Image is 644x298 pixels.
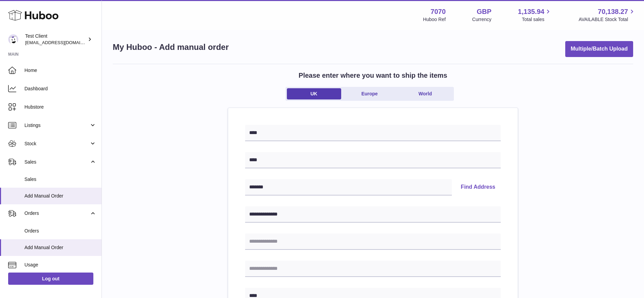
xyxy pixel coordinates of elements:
[25,40,100,45] span: [EMAIL_ADDRESS][DOMAIN_NAME]
[299,71,447,80] h2: Please enter where you want to ship the items
[24,104,96,110] span: Hubstore
[24,176,96,183] span: Sales
[430,7,446,16] strong: 7070
[518,7,545,16] span: 1,135.94
[287,88,341,99] a: UK
[24,86,96,92] span: Dashboard
[113,42,229,53] h1: My Huboo - Add manual order
[343,88,397,99] a: Europe
[24,228,96,234] span: Orders
[598,7,628,16] span: 70,138.27
[24,193,96,199] span: Add Manual Order
[24,210,89,217] span: Orders
[423,16,446,23] div: Huboo Ref
[8,34,18,44] img: internalAdmin-7070@internal.huboo.com
[565,41,633,57] button: Multiple/Batch Upload
[472,16,492,23] div: Currency
[398,88,453,99] a: World
[24,122,89,129] span: Listings
[24,67,96,74] span: Home
[8,273,93,285] a: Log out
[578,7,636,23] a: 70,138.27 AVAILABLE Stock Total
[25,33,86,46] div: Test Client
[578,16,636,23] span: AVAILABLE Stock Total
[24,262,96,268] span: Usage
[455,179,501,195] button: Find Address
[24,244,96,251] span: Add Manual Order
[24,141,89,147] span: Stock
[518,7,552,23] a: 1,135.94 Total sales
[522,16,552,23] span: Total sales
[477,7,491,16] strong: GBP
[24,159,89,165] span: Sales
